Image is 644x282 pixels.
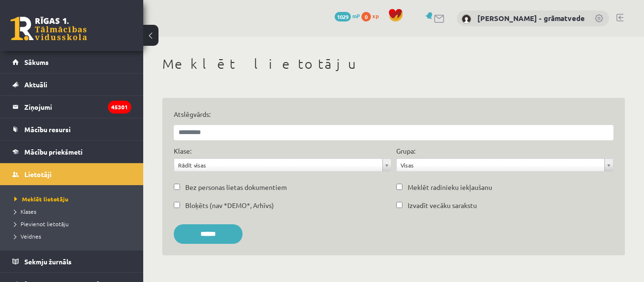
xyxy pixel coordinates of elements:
a: Aktuāli [12,73,131,95]
label: Atslēgvārds: [174,109,613,119]
a: Sākums [12,51,131,73]
label: Bloķēts (nav *DEMO*, Arhīvs) [185,200,274,210]
span: Rādīt visas [178,159,379,171]
a: Klases [14,207,134,216]
span: Klases [14,208,36,215]
label: Bez personas lietas dokumentiem [185,182,287,192]
h1: Meklēt lietotāju [162,56,625,72]
label: Grupa: [396,146,415,156]
span: 1029 [335,12,351,21]
span: Aktuāli [24,80,47,89]
a: [PERSON_NAME] - grāmatvede [477,13,585,23]
a: Rādīt visas [174,159,391,171]
span: Meklēt lietotāju [14,195,68,203]
label: Klase: [174,146,191,156]
span: Pievienot lietotāju [14,220,69,228]
label: Izvadīt vecāku sarakstu [408,200,477,210]
a: Veidnes [14,232,134,240]
a: 0 xp [361,12,383,20]
span: Mācību resursi [24,125,71,134]
i: 45301 [108,101,131,114]
a: Lietotāji [12,163,131,185]
span: Visas [401,159,601,171]
span: Mācību priekšmeti [24,147,83,156]
span: xp [372,12,379,20]
span: Veidnes [14,232,41,240]
span: Sākums [24,58,49,66]
span: mP [352,12,360,20]
a: Mācību priekšmeti [12,141,131,163]
img: Antra Sondore - grāmatvede [462,14,471,24]
legend: Ziņojumi [24,96,131,118]
a: 1029 mP [335,12,360,20]
a: Rīgas 1. Tālmācības vidusskola [11,17,87,41]
a: Visas [397,159,613,171]
span: 0 [361,12,371,21]
a: Pievienot lietotāju [14,219,134,228]
span: Sekmju žurnāls [24,257,72,266]
a: Mācību resursi [12,118,131,140]
a: Ziņojumi45301 [12,96,131,118]
a: Sekmju žurnāls [12,251,131,272]
label: Meklēt radinieku iekļaušanu [408,182,492,192]
span: Lietotāji [24,170,52,178]
a: Meklēt lietotāju [14,195,134,203]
